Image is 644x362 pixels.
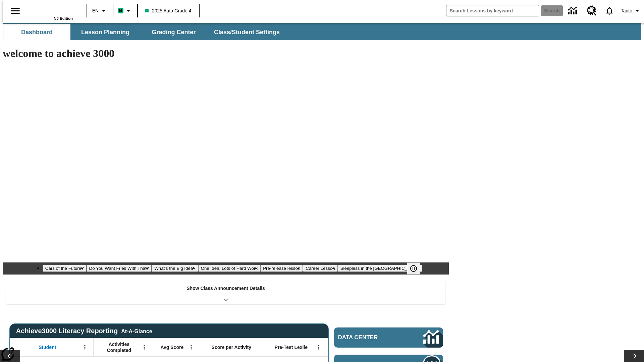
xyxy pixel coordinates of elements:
[338,334,401,341] span: Data Center
[624,350,644,362] button: Lesson carousel, Next
[87,265,152,272] button: Slide 2 Do You Want Fries With That?
[152,28,196,36] span: Grading Center
[16,327,152,335] span: Achieve3000 Literacy Reporting
[407,262,427,275] div: Pause
[3,24,70,40] button: Dashboard
[89,5,111,17] button: Language: EN, Select a language
[407,262,420,275] button: Pause
[186,285,265,292] p: Show Class Announcement Details
[3,23,641,40] div: SubNavbar
[303,265,337,272] button: Slide 6 Career Lesson
[275,344,308,350] span: Pre-Test Lexile
[446,5,539,16] input: search field
[39,344,56,350] span: Student
[72,24,139,40] button: Lesson Planning
[209,24,285,40] button: Class/Student Settings
[5,1,25,21] button: Open side menu
[618,5,644,17] button: Profile/Settings
[121,327,152,335] div: At-A-Glance
[43,265,87,272] button: Slide 1 Cars of the Future?
[212,344,252,350] span: Score per Activity
[119,6,122,15] span: B
[334,327,443,348] a: Data Center
[198,265,260,272] button: Slide 4 One Idea, Lots of Hard Work
[160,344,183,350] span: Avg Score
[97,341,141,353] span: Activities Completed
[601,2,618,19] a: Notifications
[186,342,196,352] button: Open Menu
[152,265,198,272] button: Slide 3 What's the Big Idea?
[21,28,53,36] span: Dashboard
[29,2,73,20] div: Home
[54,16,73,20] span: NJ Edition
[140,24,207,40] button: Grading Center
[564,2,583,20] a: Data Center
[29,3,73,16] a: Home
[115,5,135,17] button: Boost Class color is mint green. Change class color
[583,2,601,20] a: Resource Center, Will open in new tab
[139,342,149,352] button: Open Menu
[81,28,129,36] span: Lesson Planning
[3,24,286,40] div: SubNavbar
[314,342,324,352] button: Open Menu
[621,7,632,14] span: Tauto
[214,28,280,36] span: Class/Student Settings
[338,265,423,272] button: Slide 7 Sleepless in the Animal Kingdom
[145,7,192,14] span: 2025 Auto Grade 4
[92,7,99,14] span: EN
[6,281,445,304] div: Show Class Announcement Details
[80,342,90,352] button: Open Menu
[3,47,449,60] h1: welcome to achieve 3000
[260,265,303,272] button: Slide 5 Pre-release lesson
